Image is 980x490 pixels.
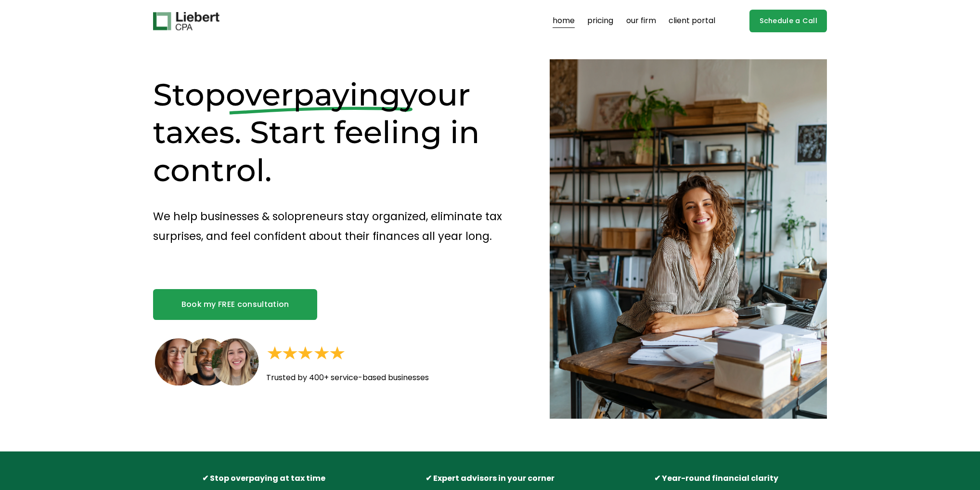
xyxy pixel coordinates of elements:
strong: ✔ Expert advisors in your corner [426,473,554,484]
strong: ✔ Year-round financial clarity [654,473,778,484]
a: home [553,13,575,29]
a: pricing [587,13,613,29]
p: We help businesses & solopreneurs stay organized, eliminate tax surprises, and feel confident abo... [153,207,516,246]
a: Book my FREE consultation [153,289,317,320]
span: overpaying [226,76,400,113]
a: our firm [626,13,656,29]
a: client portal [669,13,715,29]
h1: Stop your taxes. Start feeling in control. [153,76,516,190]
p: Trusted by 400+ service-based businesses [266,371,487,385]
img: Liebert CPA [153,12,219,30]
strong: ✔ Stop overpaying at tax time [202,473,325,484]
a: Schedule a Call [749,10,827,32]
